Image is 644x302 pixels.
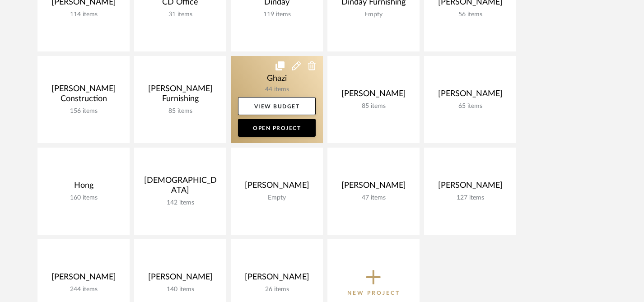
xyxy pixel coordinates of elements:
div: [PERSON_NAME] [45,272,122,286]
div: 26 items [238,286,316,293]
div: 85 items [141,107,219,115]
p: New Project [347,288,400,297]
div: [PERSON_NAME] Furnishing [141,84,219,107]
div: 160 items [45,194,122,202]
div: 140 items [141,286,219,293]
div: 142 items [141,199,219,207]
div: 244 items [45,286,122,293]
div: 47 items [335,194,412,202]
div: 31 items [141,11,219,19]
div: [PERSON_NAME] [431,181,509,194]
div: [DEMOGRAPHIC_DATA] [141,176,219,199]
div: 65 items [431,102,509,110]
div: Empty [335,11,412,19]
div: Empty [238,194,316,202]
div: 114 items [45,11,122,19]
div: 56 items [431,11,509,19]
div: 119 items [238,11,316,19]
div: [PERSON_NAME] [141,272,219,286]
a: View Budget [238,97,316,115]
div: 127 items [431,194,509,202]
div: [PERSON_NAME] [238,272,316,286]
a: Open Project [238,119,316,137]
div: [PERSON_NAME] [335,89,412,102]
div: Hong [45,181,122,194]
div: [PERSON_NAME] [431,89,509,102]
div: 156 items [45,107,122,115]
div: 85 items [335,102,412,110]
div: [PERSON_NAME] Construction [45,84,122,107]
div: [PERSON_NAME] [335,181,412,194]
div: [PERSON_NAME] [238,181,316,194]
